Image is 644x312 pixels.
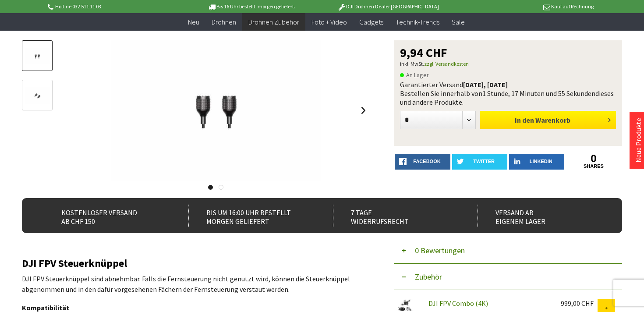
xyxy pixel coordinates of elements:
p: Hotline 032 511 11 03 [46,1,183,12]
span: 1 Stunde, 17 Minuten und 55 Sekunden [482,89,595,98]
div: 999,00 CHF [561,299,598,308]
span: Technik-Trends [396,18,439,26]
p: DJI FPV Steuerknüppel sind abnehmbar. Falls die Fernsteuerung nicht genutzt wird, können die Steu... [22,273,370,294]
p: inkl. MwSt. [400,59,616,69]
a: Technik-Trends [389,13,446,31]
a: Neue Produkte [634,118,643,163]
p: Kauf auf Rechnung [456,1,593,12]
a: DJI FPV Combo (4K) [428,299,488,308]
h2: DJI FPV Steuerknüppel [22,258,370,269]
span: LinkedIn [530,159,552,164]
a: Sale [446,13,471,31]
span: Sale [452,18,465,26]
a: Drohnen [205,13,242,31]
p: DJI Drohnen Dealer [GEOGRAPHIC_DATA] [320,1,456,12]
button: In den Warenkorb [480,111,616,129]
span: 9,94 CHF [400,46,447,59]
span: An Lager [400,70,429,80]
a: facebook [395,154,450,170]
div: Garantierter Versand Bestellen Sie innerhalb von dieses und andere Produkte. [400,80,616,106]
img: DJI FPV Combo (4K) [394,299,416,311]
span: Drohnen [212,18,236,26]
div: Bis um 16:00 Uhr bestellt Morgen geliefert [188,205,315,227]
a: twitter [452,154,507,170]
p: Bis 16 Uhr bestellt, morgen geliefert. [183,1,319,12]
b: [DATE], [DATE] [463,80,508,89]
a: LinkedIn [509,154,564,170]
span: facebook [413,159,440,164]
span: Gadgets [359,18,383,26]
a: 0 [566,154,621,163]
span: Foto + Video [311,18,347,26]
span: Neu [188,18,199,26]
div: 7 Tage Widerrufsrecht [333,205,460,227]
a: Drohnen Zubehör [242,13,305,31]
strong: Kompatibilität [22,303,69,312]
a: shares [566,163,621,169]
span: twitter [473,159,495,164]
a: Foto + Video [305,13,353,31]
span: Warenkorb [535,116,570,124]
a: Gadgets [353,13,389,31]
button: Zubehör [394,264,622,290]
button: 0 Bewertungen [394,238,622,264]
img: Vorschau: DJI FPV Steuerknüppel [25,48,50,65]
span: In den [515,116,534,124]
div: Versand ab eigenem Lager [478,205,605,227]
span: Drohnen Zubehör [248,18,299,26]
a: zzgl. Versandkosten [424,60,469,67]
div: Kostenloser Versand ab CHF 150 [44,205,171,227]
img: DJI FPV Steuerknüppel [111,40,321,181]
a: Neu [182,13,205,31]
